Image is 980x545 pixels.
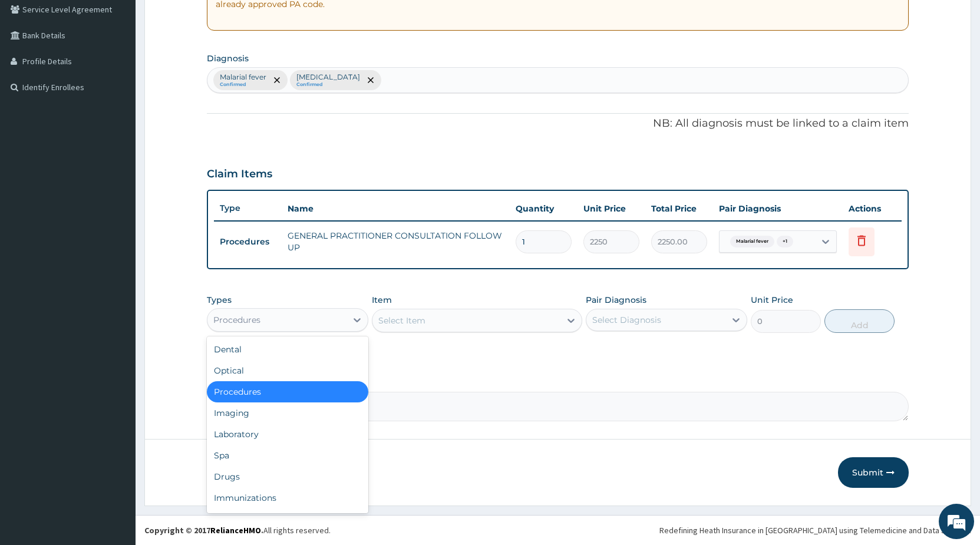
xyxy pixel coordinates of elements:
[207,508,368,530] div: Others
[365,75,376,85] span: remove selection option
[207,445,368,466] div: Spa
[210,525,261,536] a: RelianceHMO
[207,360,368,381] div: Optical
[207,295,232,305] label: Types
[207,381,368,402] div: Procedures
[207,116,909,131] p: NB: All diagnosis must be linked to a claim item
[6,322,225,363] textarea: Type your message and hit 'Enter'
[272,75,282,85] span: remove selection option
[282,224,510,259] td: GENERAL PRACTITIONER CONSULTATION FOLLOW UP
[838,457,909,488] button: Submit
[207,339,368,360] div: Dental
[578,197,645,220] th: Unit Price
[207,402,368,424] div: Imaging
[214,197,282,219] th: Type
[207,52,249,64] label: Diagnosis
[730,236,774,247] span: Malarial fever
[843,197,902,220] th: Actions
[207,487,368,508] div: Immunizations
[659,524,971,536] div: Redefining Heath Insurance in [GEOGRAPHIC_DATA] using Telemedicine and Data Science!
[824,309,895,333] button: Add
[61,66,198,81] div: Chat with us now
[207,424,368,445] div: Laboratory
[207,168,272,181] h3: Claim Items
[372,294,392,306] label: Item
[193,6,222,34] div: Minimize live chat window
[213,314,260,326] div: Procedures
[296,82,360,88] small: Confirmed
[144,525,263,536] strong: Copyright © 2017 .
[645,197,713,220] th: Total Price
[220,82,266,88] small: Confirmed
[68,148,163,267] span: We're online!
[22,59,48,88] img: d_794563401_company_1708531726252_794563401
[586,294,646,306] label: Pair Diagnosis
[220,72,266,82] p: Malarial fever
[207,466,368,487] div: Drugs
[296,72,360,82] p: [MEDICAL_DATA]
[378,315,425,326] div: Select Item
[592,314,661,326] div: Select Diagnosis
[510,197,578,220] th: Quantity
[282,197,510,220] th: Name
[214,231,282,253] td: Procedures
[751,294,793,306] label: Unit Price
[136,515,980,545] footer: All rights reserved.
[713,197,843,220] th: Pair Diagnosis
[207,375,909,385] label: Comment
[777,236,793,247] span: + 1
